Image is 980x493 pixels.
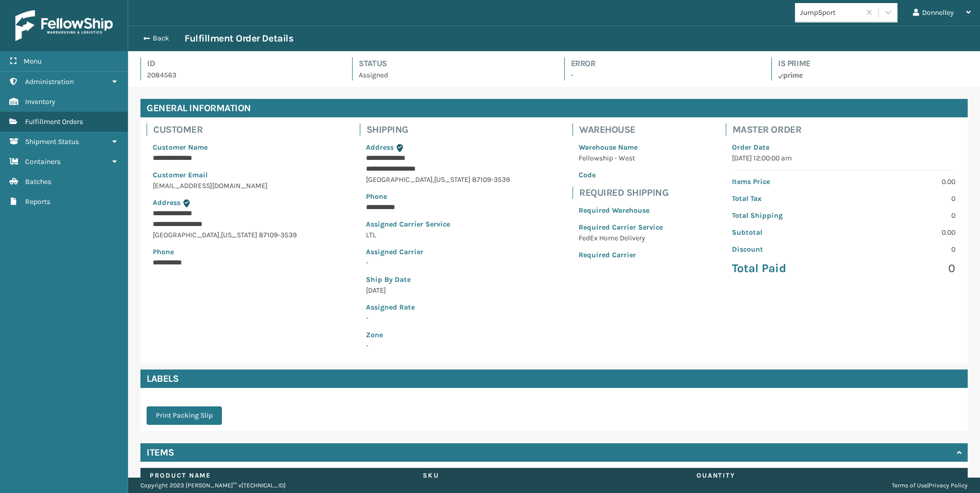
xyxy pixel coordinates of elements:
[472,175,510,184] span: 87109-3539
[800,7,861,18] div: JumpSport
[732,142,955,153] p: Order Date
[366,330,510,340] p: Zone
[579,222,663,233] p: Required Carrier Service
[850,227,955,238] p: 0.00
[147,57,334,70] h4: Id
[732,210,838,221] p: Total Shipping
[366,191,510,202] p: Phone
[25,117,83,126] span: Fulfillment Orders
[579,170,663,180] p: Code
[732,176,838,187] p: Items Price
[153,170,297,180] p: Customer Email
[15,10,113,41] img: logo
[579,233,663,243] p: FedEx Home Delivery
[579,205,663,216] p: Required Warehouse
[219,231,221,239] span: ,
[185,32,293,45] h3: Fulfillment Order Details
[850,210,955,221] p: 0
[732,227,838,238] p: Subtotal
[732,153,955,163] p: [DATE] 12:00:00 am
[892,478,968,493] div: |
[850,193,955,204] p: 0
[153,142,297,153] p: Customer Name
[434,175,471,184] span: [US_STATE]
[732,261,838,276] p: Total Paid
[147,70,334,80] p: 2084563
[25,77,74,86] span: Administration
[366,257,510,268] p: -
[732,193,838,204] p: Total Tax
[153,246,297,257] p: Phone
[366,124,516,136] h4: Shipping
[259,231,297,239] span: 87109-3539
[366,230,510,240] p: LTL
[25,137,79,146] span: Shipment Status
[366,274,510,285] p: Ship By Date
[366,175,433,184] span: [GEOGRAPHIC_DATA]
[25,177,51,186] span: Batches
[140,369,968,388] h4: Labels
[892,482,927,489] a: Terms of Use
[137,34,185,43] button: Back
[732,124,962,136] h4: Master Order
[850,261,955,276] p: 0
[579,153,663,163] p: Fellowship - West
[366,246,510,257] p: Assigned Carrier
[153,231,219,239] span: [GEOGRAPHIC_DATA]
[25,197,50,206] span: Reports
[140,478,285,493] p: Copyright 2023 [PERSON_NAME]™ v [TECHNICAL_ID]
[366,313,510,323] p: -
[147,406,222,425] button: Print Packing Slip
[24,57,42,66] span: Menu
[850,176,955,187] p: 0.00
[366,302,510,313] p: Assigned Rate
[359,57,545,70] h4: Status
[579,142,663,153] p: Warehouse Name
[147,446,174,459] h4: Items
[423,471,677,480] label: SKU
[153,198,180,207] span: Address
[571,70,753,80] p: -
[929,482,968,489] a: Privacy Policy
[366,285,510,296] p: [DATE]
[153,180,297,191] p: [EMAIL_ADDRESS][DOMAIN_NAME]
[850,244,955,255] p: 0
[579,124,669,136] h4: Warehouse
[366,143,394,152] span: Address
[25,157,60,166] span: Containers
[150,471,404,480] label: Product Name
[579,250,663,260] p: Required Carrier
[433,175,434,184] span: ,
[153,124,303,136] h4: Customer
[366,219,510,230] p: Assigned Carrier Service
[359,70,545,80] p: Assigned
[571,57,753,70] h4: Error
[140,99,968,117] h4: General Information
[579,187,669,199] h4: Required Shipping
[732,244,838,255] p: Discount
[221,231,257,239] span: [US_STATE]
[697,471,951,480] label: Quantity
[25,97,55,106] span: Inventory
[778,57,968,70] h4: Is Prime
[366,330,510,350] span: -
